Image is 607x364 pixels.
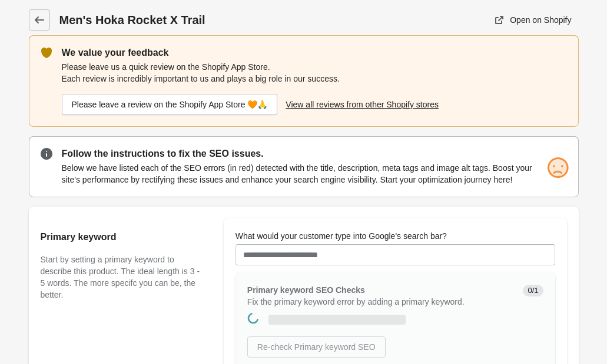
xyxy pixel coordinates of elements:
[247,296,514,308] p: Fix the primary keyword error by adding a primary keyword.
[286,100,439,109] div: View all reviews from other Shopify stores
[510,15,571,25] div: Open on Shopify
[235,230,447,242] label: What would your customer type into Google's search bar?
[62,147,567,161] p: Follow the instructions to fix the SEO issues.
[59,12,343,28] h1: Men's Hoka Rocket X Trail
[489,9,578,31] a: Open on Shopify
[281,94,443,115] a: View all reviews from other Shopify stores
[62,162,567,186] p: Below we have listed each of the SEO errors (in red) detected with the title, description, meta t...
[41,254,200,301] p: Start by setting a primary keyword to describe this product. The ideal length is 3 - 5 words. The...
[62,61,554,73] p: Please leave us a quick review on the Shopify App Store.
[72,100,268,109] div: Please leave a review on the Shopify App Store 🧡🙏
[247,285,365,295] span: Primary keyword SEO Checks
[546,156,569,180] img: sad.png
[62,94,278,115] a: Please leave a review on the Shopify App Store 🧡🙏
[62,46,554,60] p: We value your feedback
[523,285,543,296] span: 0/1
[62,73,554,85] p: Each review is incredibly important to us and plays a big role in our success.
[41,230,200,244] h2: Primary keyword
